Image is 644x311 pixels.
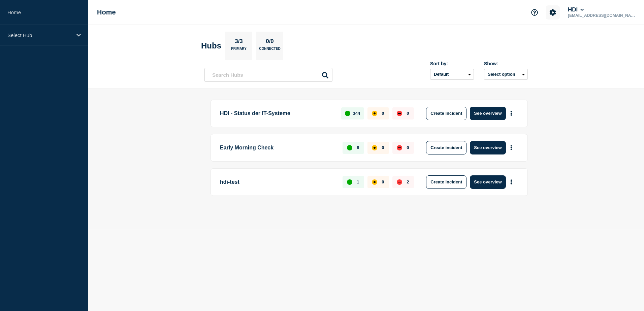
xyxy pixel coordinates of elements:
[220,141,335,154] p: Early Morning Check
[372,111,377,116] div: affected
[430,69,474,80] select: Sort by
[397,111,402,116] div: down
[470,107,506,120] button: See overview
[347,179,352,185] div: up
[430,61,474,66] div: Sort by:
[382,145,384,150] p: 0
[567,6,585,13] button: HDI
[426,141,466,154] button: Create incident
[97,8,116,16] h1: Home
[484,69,528,80] button: Select option
[407,145,409,150] p: 0
[372,179,377,185] div: affected
[426,175,466,189] button: Create incident
[201,41,221,50] h2: Hubs
[232,38,246,47] p: 3/3
[357,145,359,150] p: 8
[263,38,277,47] p: 0/0
[397,179,402,185] div: down
[527,5,542,20] button: Support
[382,179,384,184] p: 0
[567,13,637,18] p: [EMAIL_ADDRESS][DOMAIN_NAME]
[507,107,516,119] button: More actions
[382,111,384,116] p: 0
[407,111,409,116] p: 0
[484,61,528,66] div: Show:
[507,141,516,154] button: More actions
[347,145,352,150] div: up
[259,47,280,54] p: Connected
[470,175,506,189] button: See overview
[204,68,332,82] input: Search Hubs
[357,179,359,184] p: 1
[407,179,409,184] p: 2
[345,111,350,116] div: up
[220,175,335,189] p: hdi-test
[7,32,72,38] p: Select Hub
[220,107,333,120] p: HDI - Status der IT-Systeme
[372,145,377,150] div: affected
[353,111,360,116] p: 344
[426,107,466,120] button: Create incident
[397,145,402,150] div: down
[546,5,560,20] button: Account settings
[507,176,516,188] button: More actions
[470,141,506,154] button: See overview
[231,47,247,54] p: Primary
